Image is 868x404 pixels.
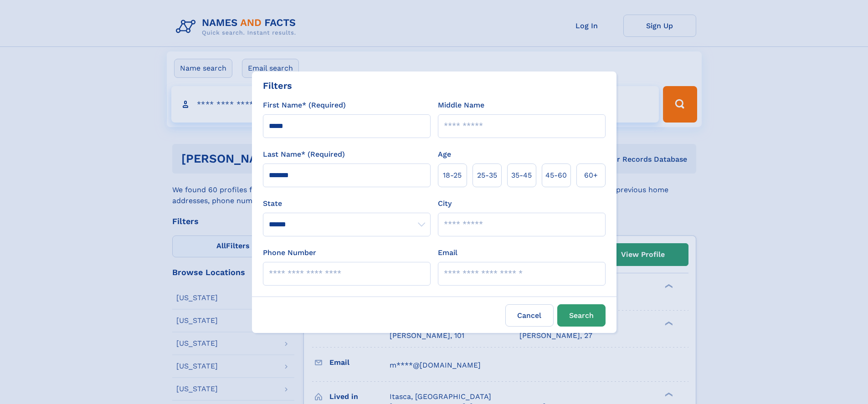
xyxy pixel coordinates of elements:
[505,304,554,327] label: Cancel
[557,304,606,327] button: Search
[263,100,346,111] label: First Name* (Required)
[263,79,292,92] div: Filters
[438,100,484,111] label: Middle Name
[438,198,452,209] label: City
[545,170,567,181] span: 45‑60
[438,247,457,258] label: Email
[263,198,431,209] label: State
[584,170,598,181] span: 60+
[443,170,462,181] span: 18‑25
[438,149,451,160] label: Age
[477,170,497,181] span: 25‑35
[263,247,316,258] label: Phone Number
[263,149,345,160] label: Last Name* (Required)
[511,170,532,181] span: 35‑45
